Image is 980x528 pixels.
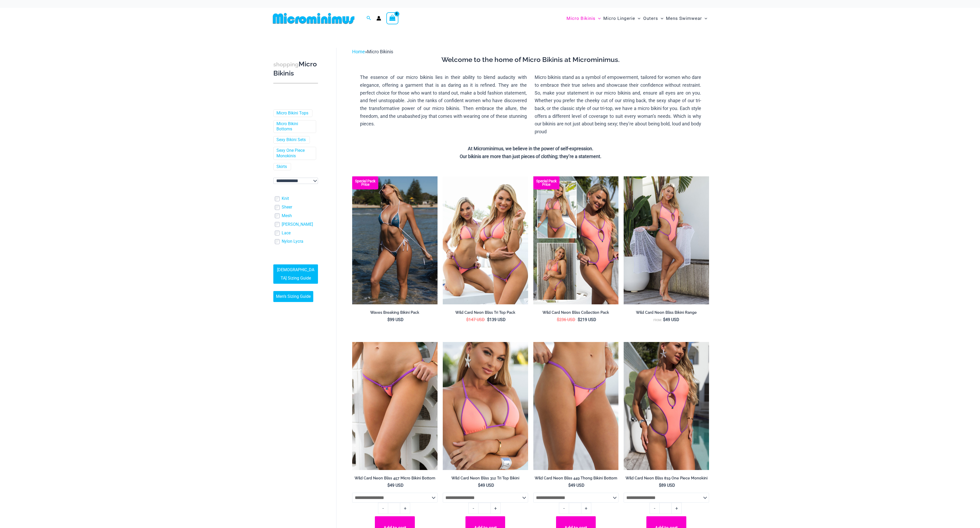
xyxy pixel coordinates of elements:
strong: At Microminimus, we believe in the power of self-expression. [468,146,593,151]
span: $ [487,317,489,322]
input: Product quantity [478,503,491,514]
a: Wild Card Neon Bliss 312 Top 01Wild Card Neon Bliss 819 One Piece St Martin 5996 Sarong 04Wild Ca... [624,176,709,304]
a: Micro Bikini Bottoms [276,121,312,132]
img: Wild Card Neon Bliss 819 One Piece 04 [624,342,709,470]
strong: Our bikinis are more than just pieces of clothing; they’re a statement. [460,154,601,159]
a: Search icon link [367,15,371,22]
select: wpc-taxonomy-pa_color-745982 [273,178,318,184]
bdi: 49 USD [568,483,585,488]
img: Collection Pack (7) [533,176,619,304]
a: Wild Card Neon Bliss 312 Top 03Wild Card Neon Bliss 312 Top 457 Micro 02Wild Card Neon Bliss 312 ... [443,342,528,470]
input: Product quantity [388,503,400,514]
a: Waves Breaking Bikini Pack [352,310,438,317]
input: Product quantity [569,503,581,514]
span: $ [387,483,390,488]
span: Micro Bikinis [367,49,393,54]
h2: Wild Card Neon Bliss 449 Thong Bikini Bottom [533,476,619,481]
span: Micro Lingerie [603,12,635,25]
span: Menu Toggle [702,12,707,25]
span: Menu Toggle [658,12,663,25]
a: Waves Breaking Ocean 312 Top 456 Bottom 08 Waves Breaking Ocean 312 Top 456 Bottom 04Waves Breaki... [352,176,438,304]
a: + [581,503,591,514]
bdi: 49 USD [387,483,404,488]
span: Micro Bikinis [566,12,595,25]
a: [DEMOGRAPHIC_DATA] Sizing Guide [273,264,318,284]
img: Wild Card Neon Bliss 312 Top 03 [443,342,528,470]
bdi: 99 USD [387,317,404,322]
a: + [400,503,410,514]
a: Wild Card Neon Bliss Collection Pack [533,310,619,317]
a: Mens SwimwearMenu ToggleMenu Toggle [665,10,709,26]
span: $ [478,483,480,488]
a: Lace [282,230,291,236]
span: From: [653,318,662,322]
a: - [468,503,478,514]
bdi: 89 USD [659,483,675,488]
a: OutersMenu ToggleMenu Toggle [642,10,665,26]
a: Micro BikinisMenu ToggleMenu Toggle [565,10,602,26]
h3: Micro Bikinis [273,60,318,78]
a: Micro Bikini Tops [276,111,308,116]
h2: Wild Card Neon Bliss 819 One Piece Monokini [624,476,709,481]
span: Outers [643,12,658,25]
a: Wild Card Neon Bliss Tri Top Pack [443,310,528,317]
a: Men’s Sizing Guide [273,291,313,302]
img: Wild Card Neon Bliss 449 Thong 01 [533,342,619,470]
a: - [650,503,659,514]
img: Wild Card Neon Bliss 312 Top 457 Micro 04 [352,342,438,470]
span: » [352,49,393,54]
bdi: 139 USD [487,317,506,322]
span: $ [387,317,390,322]
p: Micro bikinis stand as a symbol of empowerment, tailored for women who dare to embrace their true... [535,73,701,136]
a: Wild Card Neon Bliss 312 Top 457 Micro 04Wild Card Neon Bliss 312 Top 457 Micro 05Wild Card Neon ... [352,342,438,470]
a: Sexy Bikini Sets [276,137,306,143]
a: Wild Card Neon Bliss 457 Micro Bikini Bottom [352,476,438,483]
h2: Wild Card Neon Bliss 457 Micro Bikini Bottom [352,476,438,481]
a: Wild Card Neon Bliss 449 Thong Bikini Bottom [533,476,619,483]
a: + [491,503,501,514]
a: Collection Pack (7) Collection Pack B (1)Collection Pack B (1) [533,176,619,304]
img: MM SHOP LOGO FLAT [271,13,357,24]
h2: Wild Card Neon Bliss Collection Pack [533,310,619,315]
img: Wild Card Neon Bliss Tri Top Pack [443,176,528,304]
bdi: 49 USD [478,483,494,488]
bdi: 219 USD [578,317,596,322]
a: Skirts [276,164,287,170]
a: Micro LingerieMenu ToggleMenu Toggle [602,10,642,26]
span: Menu Toggle [595,12,601,25]
span: $ [557,317,559,322]
p: The essence of our micro bikinis lies in their ability to blend audacity with elegance, offering ... [360,73,527,128]
a: Wild Card Neon Bliss 449 Thong 01Wild Card Neon Bliss 449 Thong 02Wild Card Neon Bliss 449 Thong 02 [533,342,619,470]
a: Wild Card Neon Bliss 819 One Piece 04Wild Card Neon Bliss 819 One Piece 05Wild Card Neon Bliss 81... [624,342,709,470]
h2: Wild Card Neon Bliss 312 Tri Top Bikini [443,476,528,481]
h2: Waves Breaking Bikini Pack [352,310,438,315]
a: [PERSON_NAME] [282,222,313,227]
span: $ [663,317,665,322]
span: shopping [273,61,299,68]
a: View Shopping Cart, empty [386,12,398,24]
span: $ [568,483,571,488]
bdi: 147 USD [466,317,485,322]
h3: Welcome to the home of Micro Bikinis at Microminimus. [356,55,705,64]
a: Mesh [282,213,292,219]
a: Knit [282,196,289,201]
h2: Wild Card Neon Bliss Bikini Range [624,310,709,315]
span: Mens Swimwear [666,12,702,25]
a: Account icon link [376,16,381,21]
b: Special Pack Price [533,179,559,186]
input: Product quantity [659,503,672,514]
h2: Wild Card Neon Bliss Tri Top Pack [443,310,528,315]
nav: Site Navigation [564,10,709,27]
a: - [378,503,388,514]
a: Wild Card Neon Bliss Bikini Range [624,310,709,317]
bdi: 236 USD [557,317,575,322]
a: Nylon Lycra [282,239,303,244]
a: + [672,503,682,514]
bdi: 49 USD [663,317,679,322]
span: $ [659,483,661,488]
a: Wild Card Neon Bliss Tri Top PackWild Card Neon Bliss Tri Top Pack BWild Card Neon Bliss Tri Top ... [443,176,528,304]
span: $ [578,317,580,322]
a: Wild Card Neon Bliss 819 One Piece Monokini [624,476,709,483]
a: Sexy One Piece Monokinis [276,148,312,159]
a: Sheer [282,205,292,210]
